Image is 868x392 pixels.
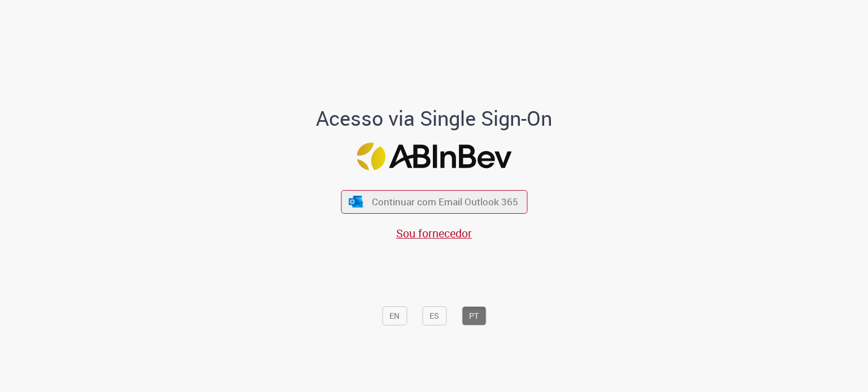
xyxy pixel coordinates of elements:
span: Continuar com Email Outlook 365 [372,195,518,208]
h1: Acesso via Single Sign-On [277,107,591,130]
button: EN [382,306,407,325]
button: ES [422,306,446,325]
button: PT [462,306,486,325]
a: Sou fornecedor [396,226,472,241]
button: ícone Azure/Microsoft 360 Continuar com Email Outlook 365 [341,190,527,213]
img: ícone Azure/Microsoft 360 [348,196,364,208]
img: Logo ABInBev [357,143,511,170]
